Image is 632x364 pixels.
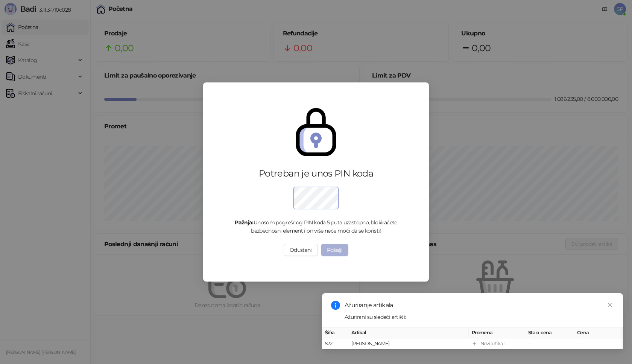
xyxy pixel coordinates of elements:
span: info-circle [331,301,340,310]
th: Promena [469,327,525,338]
div: Novi artikal [480,340,504,347]
span: close [607,302,612,308]
th: Artikal [348,327,469,338]
th: Stara cena [525,327,574,338]
button: Odustani [284,244,318,256]
div: Potreban je unos PIN koda [224,168,408,180]
button: Pošalji [321,244,349,256]
img: secure.svg [292,108,340,156]
div: Ažurirani su sledeći artikli: [345,313,614,321]
td: - [574,338,623,349]
td: 522 [322,338,348,349]
td: - [525,338,574,349]
a: Close [606,301,614,309]
td: [PERSON_NAME] [348,338,469,349]
strong: Pažnja: [235,219,254,226]
div: Ažuriranje artikala [345,301,614,310]
div: Unosom pogrešnog PIN koda 5 puta uzastopno, blokiraćete bezbednosni element i on više neće moći d... [224,218,408,235]
th: Šifra [322,327,348,338]
th: Cena [574,327,623,338]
